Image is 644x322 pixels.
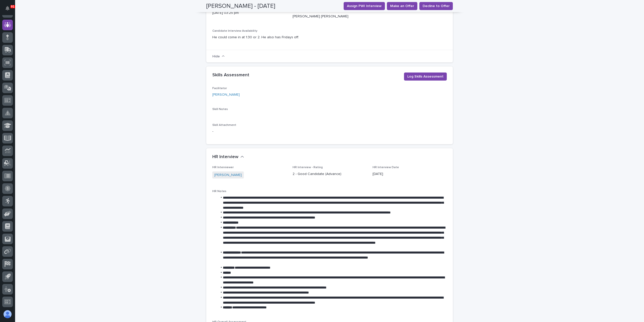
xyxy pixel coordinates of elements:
div: Notifications91 [6,6,13,14]
button: Make an Offer [387,2,417,10]
span: Skill Notes [212,108,228,111]
span: HR Notes [212,190,226,193]
a: [PERSON_NAME] [214,172,242,178]
p: 91 [11,5,14,8]
span: Skill Attachment [212,124,236,127]
button: Notifications [2,3,13,14]
span: Candidate Interview Availability [212,29,257,32]
button: HR Interview [212,154,244,160]
span: HR Interview Date [373,166,399,169]
span: Make an Offer [390,4,414,9]
span: Decline to Offer [423,4,450,9]
span: Facilitator [212,87,227,90]
button: Decline to Offer [419,2,453,10]
p: [DATE] [373,171,447,177]
span: Log Skills Assessment [407,74,444,79]
span: HR Interview - Rating [293,166,323,169]
span: HR Interviewer [212,166,234,169]
button: Log Skills Assessment [404,73,447,81]
button: users-avatar [2,309,13,319]
span: Assign PWI Interview [347,4,382,9]
p: He could come in at 1:30 or 2. He also has Fridays off. [212,35,447,40]
button: Hide [212,54,225,58]
h2: Skills Assessment [212,73,249,78]
p: [PERSON_NAME] [PERSON_NAME] [293,14,367,19]
p: - [212,129,287,134]
button: Assign PWI Interview [344,2,385,10]
h2: [PERSON_NAME] - [DATE] [206,3,275,10]
h2: HR Interview [212,154,238,160]
a: [PERSON_NAME] [212,92,240,97]
p: [DATE] 03:25 pm [212,10,287,16]
p: 2 - Good Candidate (Advance) [293,171,367,177]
